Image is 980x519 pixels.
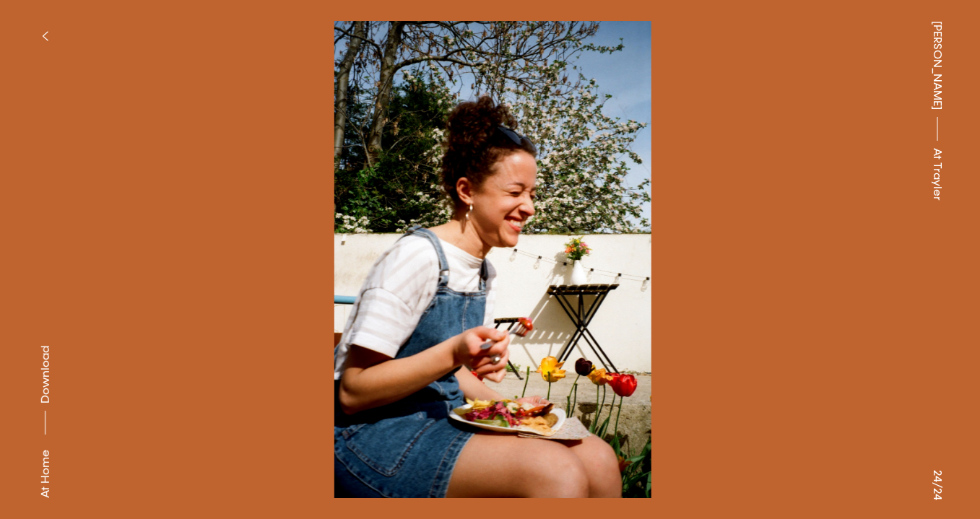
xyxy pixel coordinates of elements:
button: Download asset [37,346,54,442]
a: [PERSON_NAME] [929,21,946,110]
span: Download [38,346,53,404]
span: At Trayler [929,148,946,201]
div: At Home [37,450,54,498]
